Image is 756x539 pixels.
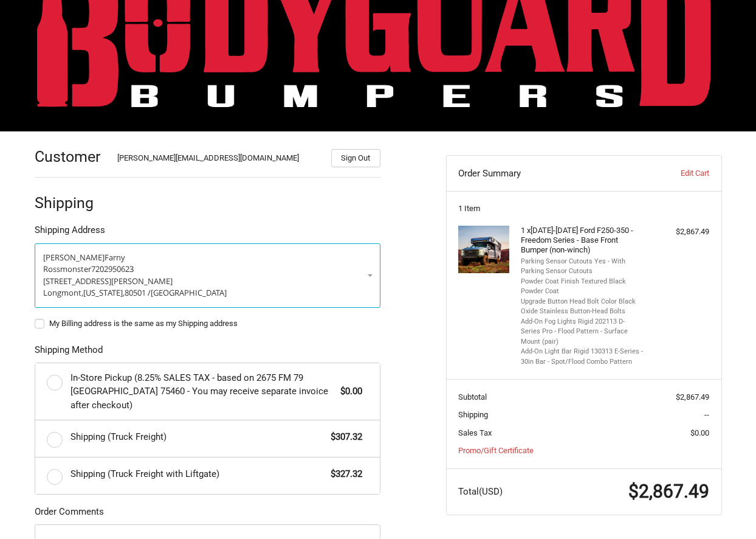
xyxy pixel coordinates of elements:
div: [PERSON_NAME][EMAIL_ADDRESS][DOMAIN_NAME] [117,152,319,167]
span: Subtotal [458,392,487,402]
span: Shipping [458,410,488,419]
span: $0.00 [690,428,709,437]
legend: Order Comments [35,505,104,524]
span: $327.32 [325,467,362,481]
span: $307.32 [325,430,362,444]
h2: Customer [35,147,106,166]
span: [GEOGRAPHIC_DATA] [151,287,227,298]
span: $2,867.49 [628,481,709,502]
h3: Order Summary [458,167,630,179]
h3: 1 Item [458,204,709,214]
span: Shipping (Truck Freight) [70,430,325,444]
iframe: Chat Widget [695,481,756,539]
legend: Shipping Address [35,223,105,243]
h4: 1 x [DATE]-[DATE] Ford F250-350 - Freedom Series - Base Front Bumper (non-winch) [521,226,644,256]
span: [STREET_ADDRESS][PERSON_NAME] [43,276,173,287]
li: Parking Sensor Cutouts Yes - With Parking Sensor Cutouts [521,257,644,277]
li: Upgrade Button Head Bolt Color Black Oxide Stainless Button-Head Bolts [521,297,644,317]
li: Powder Coat Finish Textured Black Powder Coat [521,277,644,297]
span: $2,867.49 [676,392,709,402]
a: Enter or select a different address [35,243,380,308]
legend: Shipping Method [35,343,103,363]
span: Sales Tax [458,428,492,437]
span: $0.00 [334,384,362,398]
a: Promo/Gift Certificate [458,446,534,455]
li: Add-On Fog Lights Rigid 202113 D-Series Pro - Flood Pattern - Surface Mount (pair) [521,317,644,347]
span: 7202950623 [91,263,134,274]
button: Sign Out [331,149,380,167]
a: Edit Cart [631,167,709,179]
span: 80501 / [125,287,151,298]
span: Farny [105,252,125,263]
li: Add-On Light Bar Rigid 130313 E-Series - 30in Bar - Spot/Flood Combo Pattern [521,347,644,367]
span: [US_STATE], [83,287,125,298]
h2: Shipping [35,193,106,212]
span: Longmont, [43,287,83,298]
span: Shipping (Truck Freight with Liftgate) [70,467,325,481]
div: $2,867.49 [647,226,709,238]
span: [PERSON_NAME] [43,252,105,263]
span: -- [704,410,709,419]
span: Total (USD) [458,486,503,497]
span: Rossmonster [43,263,91,274]
label: My Billing address is the same as my Shipping address [35,319,380,329]
span: In-Store Pickup (8.25% SALES TAX - based on 2675 FM 79 [GEOGRAPHIC_DATA] 75460 - You may receive ... [70,371,334,412]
